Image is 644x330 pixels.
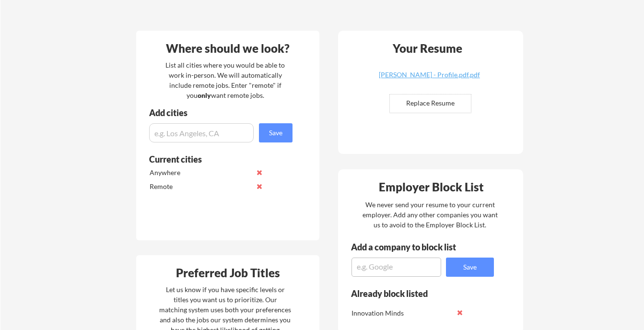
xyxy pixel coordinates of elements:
div: Add a company to block list [351,243,471,251]
div: [PERSON_NAME] - Profile.pdf.pdf [372,71,486,78]
div: List all cities where you would be able to work in-person. We will automatically include remote j... [159,60,291,100]
div: Current cities [149,155,282,164]
div: We never send your resume to your current employer. Add any other companies you want us to avoid ... [362,200,498,230]
div: Innovation Minds [351,308,453,318]
div: Where should we look? [139,43,317,54]
a: [PERSON_NAME] - Profile.pdf.pdf [372,71,486,86]
strong: only [198,91,211,99]
div: Already block listed [351,289,481,298]
div: Anywhere [150,168,251,177]
div: Your Resume [380,43,475,54]
input: e.g. Los Angeles, CA [149,123,254,142]
button: Save [446,258,494,277]
div: Remote [150,182,251,191]
div: Add cities [149,108,295,117]
div: Preferred Job Titles [139,267,317,279]
button: Save [259,123,293,142]
div: Employer Block List [342,181,520,193]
